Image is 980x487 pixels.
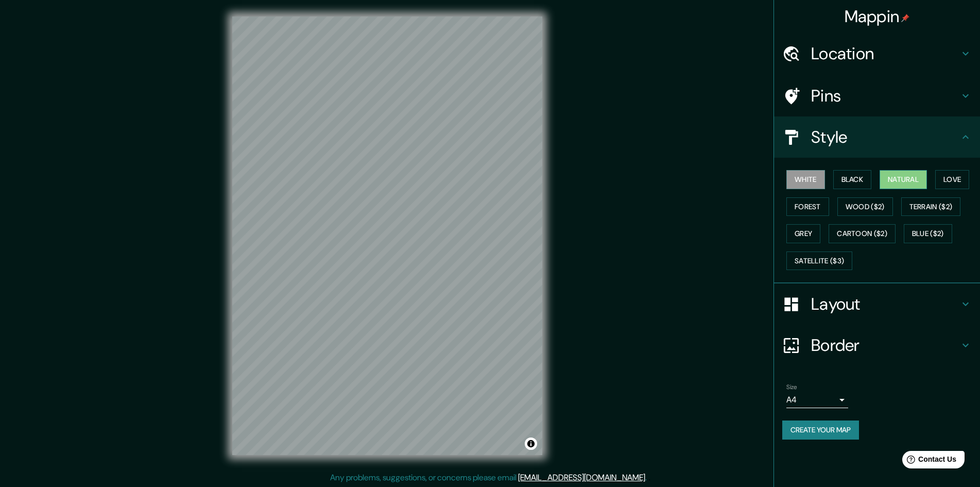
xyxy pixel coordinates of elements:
[786,383,797,392] label: Size
[786,251,852,271] button: Satellite ($3)
[904,224,952,243] button: Blue ($2)
[525,438,537,450] button: Toggle attribution
[901,197,961,216] button: Terrain ($2)
[811,43,959,64] h4: Location
[786,170,825,189] button: White
[837,197,893,216] button: Wood ($2)
[833,170,872,189] button: Black
[782,421,859,440] button: Create your map
[774,75,980,116] div: Pins
[774,283,980,325] div: Layout
[786,197,829,216] button: Forest
[647,472,648,484] div: .
[811,86,959,106] h4: Pins
[935,170,969,189] button: Love
[648,472,650,484] div: .
[232,16,542,455] canvas: Map
[774,325,980,366] div: Border
[811,335,959,356] h4: Border
[811,127,959,147] h4: Style
[901,14,909,22] img: pin-icon.png
[786,224,820,243] button: Grey
[774,116,980,158] div: Style
[829,224,896,243] button: Cartoon ($2)
[845,6,910,27] h4: Mappin
[888,447,969,476] iframe: Help widget launcher
[811,294,959,314] h4: Layout
[786,392,848,408] div: A4
[880,170,927,189] button: Natural
[774,33,980,74] div: Location
[518,472,645,483] a: [EMAIL_ADDRESS][DOMAIN_NAME]
[330,472,647,484] p: Any problems, suggestions, or concerns please email .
